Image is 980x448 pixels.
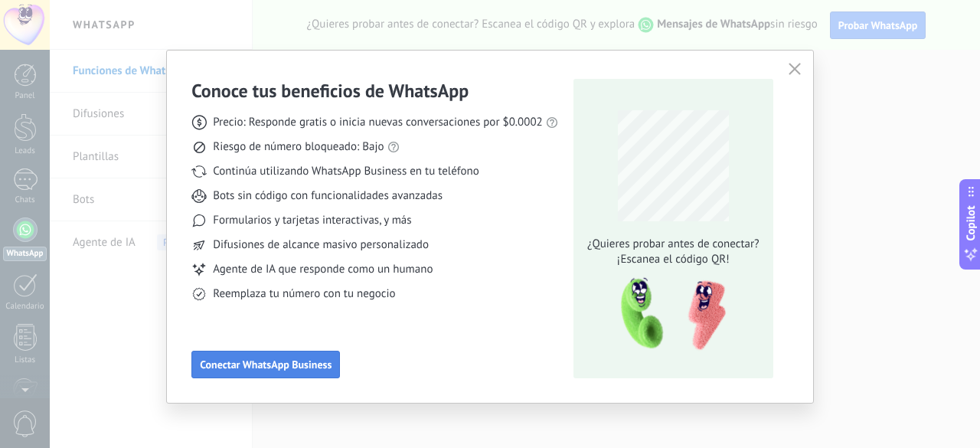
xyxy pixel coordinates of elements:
span: Formularios y tarjetas interactivas, y más [213,213,411,228]
div: Palabras clave [185,90,240,100]
span: Bots sin código con funcionalidades avanzadas [213,188,443,204]
span: Agente de IA que responde como un humano [213,262,433,277]
span: Copilot [963,205,978,240]
div: v 4.0.25 [43,25,75,37]
span: ¡Escanea el código QR! [583,252,763,267]
button: Conectar WhatsApp Business [191,351,340,378]
img: website_grey.svg [24,40,37,52]
span: Continúa utilizando WhatsApp Business en tu teléfono [213,164,479,179]
img: tab_domain_overview_orange.svg [64,89,77,101]
span: Conectar WhatsApp Business [200,359,332,370]
div: Dominio [81,90,117,100]
span: Precio: Responde gratis o inicia nuevas conversaciones por $0.0002 [213,115,543,130]
span: ¿Quieres probar antes de conectar? [583,237,763,252]
span: Reemplaza tu número con tu negocio [213,286,395,302]
h3: Conoce tus beneficios de WhatsApp [191,79,469,103]
img: logo_orange.svg [24,25,37,37]
img: qr-pic-1x.png [608,273,729,355]
span: Riesgo de número bloqueado: Bajo [213,139,384,155]
img: tab_keywords_by_traffic_grey.svg [168,89,180,101]
div: [PERSON_NAME]: [DOMAIN_NAME] [40,40,219,52]
span: Difusiones de alcance masivo personalizado [213,237,429,253]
